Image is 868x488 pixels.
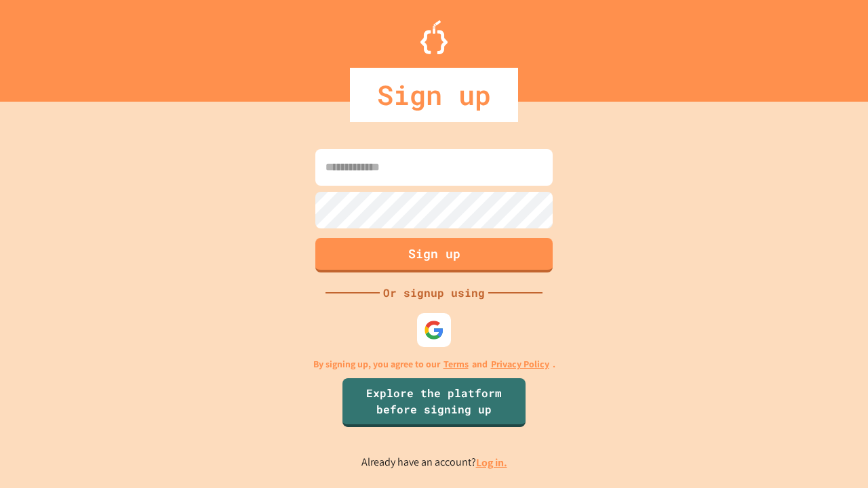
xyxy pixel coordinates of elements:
[380,285,488,301] div: Or signup using
[476,455,507,470] a: Log in.
[342,378,526,427] a: Explore the platform before signing up
[350,68,518,122] div: Sign up
[315,238,553,272] button: Sign up
[313,357,555,371] p: By signing up, you agree to our and .
[361,454,507,471] p: Already have an account?
[491,357,549,371] a: Privacy Policy
[424,320,444,340] img: google-icon.svg
[443,357,469,371] a: Terms
[420,20,448,54] img: Logo.svg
